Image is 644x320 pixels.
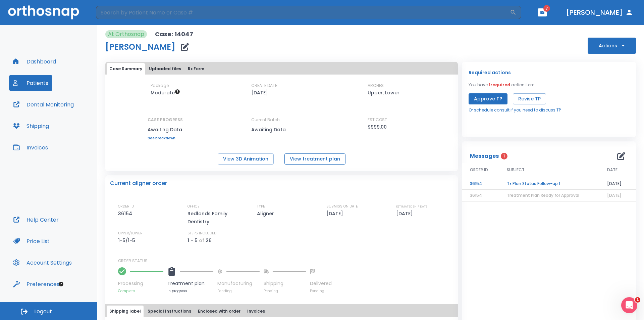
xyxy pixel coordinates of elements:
p: Case: 14047 [155,30,193,38]
span: 1 [501,153,507,159]
button: Invoices [9,139,52,155]
span: Up to 20 Steps (40 aligners) [151,89,180,96]
td: 36154 [462,178,499,190]
p: [DATE] [251,89,268,97]
p: Treatment plan [167,280,213,287]
p: Current aligner order [110,179,167,187]
p: EST COST [368,117,387,123]
p: In progress [167,288,213,293]
p: of [199,236,204,244]
p: Shipping [264,280,306,287]
button: Rx Form [185,63,207,75]
p: Awaiting Data [251,126,312,134]
span: 1 required [489,82,510,88]
button: Actions [588,38,636,54]
p: At Orthosnap [108,30,144,38]
p: TYPE [257,203,265,210]
a: Or schedule consult if you need to discuss TP [469,107,561,113]
p: [DATE] [396,210,415,218]
button: Patients [9,75,52,91]
button: Case Summary [107,63,145,75]
button: Dental Monitoring [9,96,78,112]
span: 36154 [470,192,482,198]
iframe: Intercom live chat [621,297,637,313]
p: Current Batch [251,117,312,123]
p: 26 [206,236,212,244]
p: ORDER STATUS [118,258,453,264]
button: Preferences [9,276,63,292]
p: OFFICE [187,203,200,210]
p: ORDER ID [118,203,134,210]
p: UPPER/LOWER [118,230,143,236]
button: Dashboard [9,53,60,70]
button: Approve TP [469,93,507,104]
div: tabs [107,306,457,317]
button: View treatment plan [284,153,345,165]
span: 7 [543,5,550,12]
p: 36154 [118,210,135,218]
input: Search by Patient Name or Case # [96,6,510,19]
span: Logout [34,308,52,315]
button: Uploaded files [146,63,184,75]
button: Account Settings [9,255,76,271]
button: Invoices [245,306,268,317]
button: Shipping label [107,306,144,317]
p: ARCHES [368,83,384,89]
span: DATE [607,167,618,173]
p: Pending [217,288,260,293]
div: tabs [107,63,457,75]
img: Orthosnap [8,5,79,19]
span: SUBJECT [507,167,525,173]
h1: [PERSON_NAME] [105,43,175,51]
p: ESTIMATED SHIP DATE [396,203,427,210]
p: Processing [118,280,163,287]
p: CASE PROGRESS [148,117,183,123]
div: Tooltip anchor [58,281,64,287]
p: 1-5/1-5 [118,236,138,244]
span: Treatment Plan Ready for Approval [507,192,579,198]
button: Enclosed with order [195,306,243,317]
p: Pending [310,288,332,293]
button: [PERSON_NAME] [563,6,636,18]
span: ORDER ID [470,167,488,173]
p: Upper, Lower [368,89,399,97]
button: Help Center [9,212,63,228]
button: Shipping [9,118,53,134]
td: Tx Plan Status Follow-up 1 [499,178,599,190]
p: Messages [470,152,499,160]
button: Price List [9,233,54,249]
p: $999.00 [368,123,387,131]
p: Redlands Family Dentistry [187,210,245,226]
p: Manufacturing [217,280,260,287]
p: Awaiting Data [148,126,183,134]
p: You have action item [469,82,535,88]
button: View 3D Animation [218,153,274,165]
p: CREATE DATE [251,83,277,89]
p: SUBMISSION DATE [326,203,358,210]
p: Aligner [257,210,276,218]
p: Complete [118,288,163,293]
p: Pending [264,288,306,293]
button: Revise TP [513,93,546,104]
span: [DATE] [607,192,622,198]
td: [DATE] [599,178,636,190]
p: Package [151,83,169,89]
p: STEPS INCLUDED [187,230,216,236]
p: 1 - 5 [187,236,198,244]
p: Delivered [310,280,332,287]
span: 1 [635,297,640,303]
p: [DATE] [326,210,345,218]
a: See breakdown [148,136,183,140]
p: Required actions [469,68,511,77]
button: Special Instructions [145,306,194,317]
